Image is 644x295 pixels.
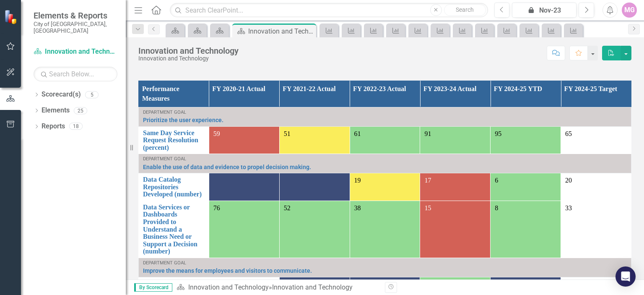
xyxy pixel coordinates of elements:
span: 59 [213,130,220,137]
a: Innovation and Technology [34,47,117,57]
input: Search ClearPoint... [170,3,488,18]
span: 20 [565,177,572,184]
input: Search Below... [34,67,117,81]
div: 5 [85,91,99,98]
span: Elements & Reports [34,10,117,21]
div: Department Goal [143,157,627,162]
span: 33 [565,204,572,211]
span: 17 [424,177,431,184]
a: Data Catalog Repositories Developed (number) [143,176,205,198]
span: 6 [495,177,498,184]
span: 91 [424,130,431,137]
span: 61 [354,130,361,137]
span: 76 [213,204,220,211]
div: Innovation and Technology [138,55,239,62]
button: Search [444,4,486,16]
span: 95 [495,130,501,137]
img: ClearPoint Strategy [4,10,19,24]
button: MG [622,3,637,18]
a: Data Services or Dashboards Provided to Understand a Business Need or Support a Decision (number) [143,204,205,255]
span: 65 [565,130,572,137]
a: Enable the use of data and evidence to propel decision making. [143,164,627,170]
a: Same Day Service Request Resolution (percent) [143,129,205,151]
span: 52 [284,204,291,211]
button: Nov-23 [512,3,576,18]
div: Department Goal [143,110,627,115]
div: Open Intercom Messenger [615,266,636,287]
a: Elements [42,106,70,115]
a: Prioritize the user experience. [143,117,627,123]
div: Innovation and Technology [138,46,239,55]
div: Nov-23 [515,5,574,16]
span: By Scorecard [134,283,172,292]
div: Department Goal [143,261,627,266]
a: Improve the means for employees and visitors to communicate. [143,268,627,274]
div: » [177,283,379,292]
small: City of [GEOGRAPHIC_DATA], [GEOGRAPHIC_DATA] [34,21,117,34]
a: Innovation and Technology [188,283,269,291]
div: Innovation and Technology [272,283,353,291]
span: 19 [354,177,361,184]
span: 8 [495,204,498,211]
span: 38 [354,204,361,211]
span: 51 [284,130,291,137]
div: 18 [69,123,83,130]
span: 15 [424,204,431,211]
a: Scorecard(s) [42,90,81,99]
div: Innovation and Technology [248,26,314,37]
span: Search [456,6,474,13]
a: Reports [42,122,65,131]
div: 25 [74,107,87,114]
